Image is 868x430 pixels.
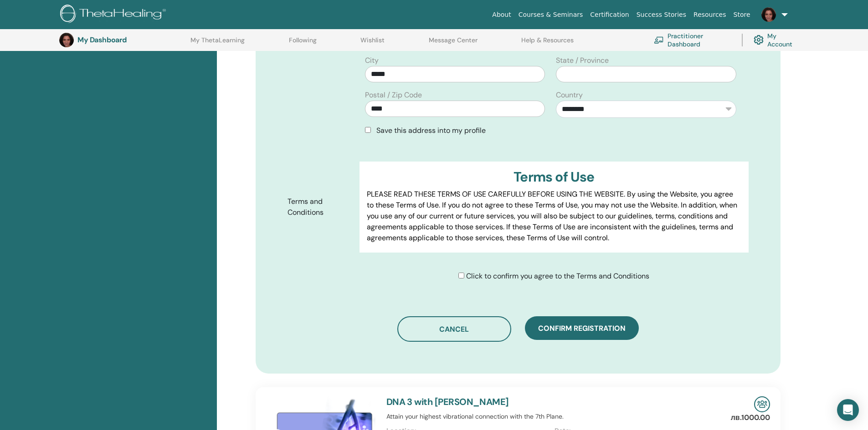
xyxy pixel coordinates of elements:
a: My ThetaLearning [190,36,245,51]
a: Practitioner Dashboard [654,30,731,50]
label: City [365,55,379,66]
button: Confirm registration [525,316,639,340]
p: Lor IpsumDolorsi.ame Cons adipisci elits do eiusm tem incid, utl etdol, magnaali eni adminimve qu... [367,251,741,382]
a: Success Stories [633,6,690,23]
a: My Account [754,30,800,50]
a: Help & Resources [521,36,574,51]
a: Courses & Seminars [515,6,587,23]
img: cog.svg [754,33,764,47]
span: Cancel [439,324,469,334]
p: Attain your highest vibrational connection with the 7th Plane. [386,412,723,421]
span: Save this address into my profile [376,126,486,135]
a: DNA 3 with [PERSON_NAME] [386,396,509,408]
label: Country [556,90,583,101]
img: default.jpg [761,7,776,22]
a: Store [730,6,754,23]
div: Open Intercom Messenger [837,399,859,421]
label: Terms and Conditions [281,193,360,221]
h3: My Dashboard [77,35,169,44]
label: Postal / Zip Code [365,90,422,101]
a: Wishlist [360,36,385,51]
label: State / Province [556,55,609,66]
img: chalkboard-teacher.svg [654,36,664,44]
p: лв.1000.00 [731,412,770,423]
img: default.jpg [59,33,74,47]
h3: Terms of Use [367,169,741,185]
img: logo.png [60,5,169,25]
a: About [488,6,514,23]
span: Confirm registration [538,324,626,333]
a: Certification [586,6,632,23]
button: Cancel [397,316,511,342]
span: Click to confirm you agree to the Terms and Conditions [466,271,649,281]
p: PLEASE READ THESE TERMS OF USE CAREFULLY BEFORE USING THE WEBSITE. By using the Website, you agre... [367,189,741,243]
a: Following [289,36,317,51]
img: In-Person Seminar [754,396,770,412]
a: Message Center [429,36,478,51]
a: Resources [690,6,730,23]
